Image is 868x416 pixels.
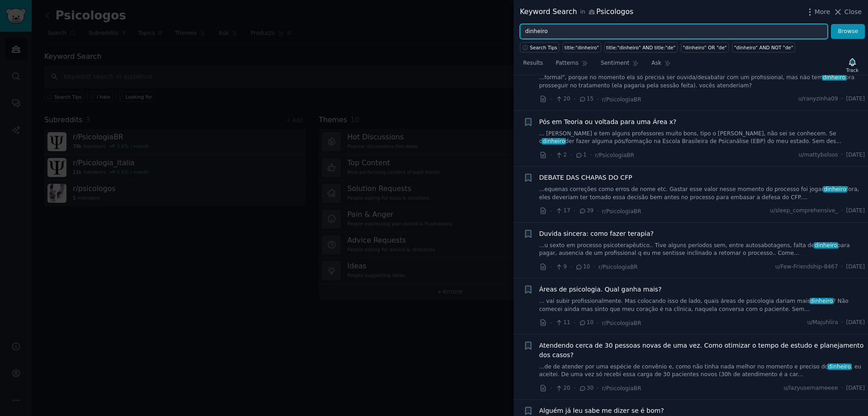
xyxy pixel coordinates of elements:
span: r/PsicologiaBR [595,152,634,158]
span: 10 [579,319,594,327]
a: ...formal", porque no momento ela só precisa ser ouvida/desabafar com um profissional, mas não te... [539,74,865,90]
a: Results [520,56,546,75]
div: title:"dinheiro" [565,44,599,51]
span: u/lazyusernameeee [783,384,838,392]
a: Ask [648,56,674,75]
span: · [570,262,572,272]
a: ... [PERSON_NAME] e tem alguns professores muito bons, tipo o [PERSON_NAME], não sei se conhecem.... [539,130,865,146]
a: Áreas de psicologia. Qual ganha mais? [539,285,662,294]
span: u/Majuhlira [807,319,838,327]
span: · [841,151,843,159]
span: [DATE] [846,151,865,159]
span: 9 [555,263,566,271]
span: · [841,384,843,392]
a: DEBATE DAS CHAPAS DO CFP [539,173,632,182]
span: dinheiro [822,74,846,81]
span: r/PsicologiaBR [602,320,642,326]
span: 1 [575,151,586,159]
button: More [805,7,830,17]
button: Track [843,56,862,75]
span: r/PsicologiaBR [599,264,638,270]
span: dinheiro [810,298,834,304]
a: Patterns [552,56,591,75]
span: [DATE] [846,207,865,215]
span: 2 [555,151,566,159]
a: title:"dinheiro" AND title:"de" [604,42,678,53]
span: u/mattybolsos [799,151,838,159]
span: · [574,383,576,393]
span: · [550,206,552,216]
a: "dinheiro" AND NOT "de" [732,42,795,53]
button: Browse [831,24,865,39]
a: Pós em Teoria ou voltada para uma Área x? [539,117,677,127]
span: More [815,7,830,17]
span: · [593,262,595,272]
span: r/PsicologiaBR [602,96,642,103]
a: "dinheiro" OR "de" [681,42,729,53]
span: Close [844,7,862,17]
a: title:"dinheiro" [562,42,601,53]
span: r/PsicologiaBR [602,385,642,392]
span: 15 [579,95,594,103]
a: Duvida sincera: como fazer terapia? [539,229,654,239]
span: · [550,95,552,104]
span: Results [523,59,543,67]
span: Search Tips [530,44,557,51]
a: Alguém já leu sabe me dizer se é bom? [539,406,664,416]
span: · [597,95,599,104]
span: · [574,95,576,104]
span: · [597,318,599,328]
span: · [550,150,552,160]
span: · [550,318,552,328]
span: · [841,319,843,327]
span: · [597,206,599,216]
span: 10 [575,263,590,271]
span: u/Few-Friendship-8467 [775,263,838,271]
span: Patterns [556,59,578,67]
span: · [550,383,552,393]
span: 30 [579,384,594,392]
span: · [574,206,576,216]
div: Track [846,67,859,73]
span: 20 [555,384,570,392]
button: Close [833,7,862,17]
span: 20 [555,95,570,103]
span: · [570,150,572,160]
span: in [580,8,585,16]
span: [DATE] [846,95,865,103]
span: · [590,150,592,160]
span: [DATE] [846,263,865,271]
a: Sentiment [598,56,642,75]
a: ... vai subir profissionalmente. Mas colocando isso de lado, quais áreas de psicologia dariam mai... [539,297,865,313]
span: Sentiment [601,59,629,67]
span: Ask [651,59,661,67]
span: dinheiro [814,242,838,249]
button: Search Tips [520,42,559,53]
span: · [841,263,843,271]
a: ...u sexto em processo psicoterapêutico.. Tive alguns períodos sem, entre autosabotagens, falta d... [539,242,865,258]
span: dinheiro [542,138,566,144]
span: u/ranyzinha09 [798,95,838,103]
div: title:"dinheiro" AND title:"de" [606,44,675,51]
div: "dinheiro" AND NOT "de" [734,44,793,51]
span: dinheiro [827,363,851,370]
a: ...equenas correções como erros de nome etc. Gastar esse valor nesse momento do processo foi joga... [539,186,865,201]
span: dinheiro [823,186,847,192]
span: · [841,95,843,103]
span: [DATE] [846,319,865,327]
span: · [841,207,843,215]
span: · [550,262,552,272]
span: 17 [555,207,570,215]
div: Keyword Search Psicologos [520,6,633,18]
a: Atendendo cerca de 30 pessoas novas de uma vez. Como otimizar o tempo de estudo e planejamento do... [539,341,865,360]
span: u/sleep_comprehensive_ [770,207,838,215]
a: ...de de atender por uma espécie de convênio e, como não tinha nada melhor no momento e preciso d... [539,363,865,379]
span: 39 [579,207,594,215]
span: · [597,383,599,393]
span: · [574,318,576,328]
